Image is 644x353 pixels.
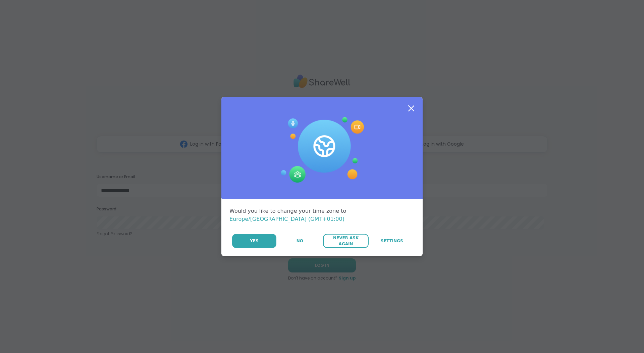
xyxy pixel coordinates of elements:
[381,238,403,244] span: Settings
[277,234,322,248] button: No
[232,234,276,248] button: Yes
[280,117,364,183] img: Session Experience
[323,234,368,248] button: Never Ask Again
[229,216,344,222] span: Europe/[GEOGRAPHIC_DATA] (GMT+01:00)
[326,235,365,247] span: Never Ask Again
[297,238,303,244] span: No
[229,207,415,223] div: Would you like to change your time zone to
[250,238,259,244] span: Yes
[369,234,415,248] a: Settings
